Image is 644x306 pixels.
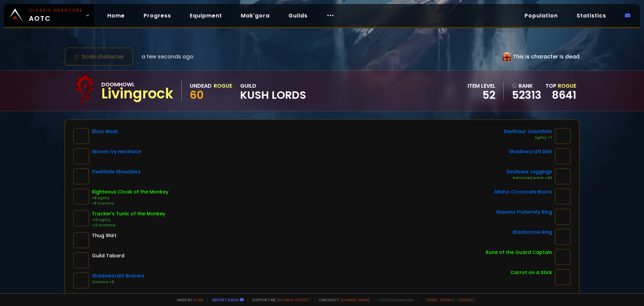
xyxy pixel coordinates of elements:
[138,9,176,23] a: Progress
[92,279,145,285] div: Stamina +9
[73,210,89,226] img: item-9924
[555,209,571,225] img: item-9533
[545,82,576,90] div: Top
[4,4,94,27] a: Classic HardcoreAOTC
[73,128,89,144] img: item-19984
[73,148,89,164] img: item-19159
[190,82,212,90] div: Undead
[92,128,118,135] div: Ebon Mask
[552,87,576,102] a: 8641
[101,80,173,89] div: Doomhowl
[558,82,576,90] span: Rogue
[92,168,141,175] div: Fleshhide Shoulders
[440,297,454,302] a: Privacy
[425,297,437,302] a: Terms
[494,188,552,195] div: Albino Crocscale Boots
[214,82,232,90] div: Rogue
[73,188,89,205] img: item-10071
[457,297,475,302] a: Consent
[92,272,145,279] div: Shadowcraft Bracers
[92,201,168,206] div: +8 Stamina
[503,52,580,61] div: This is character is dead
[184,9,227,23] a: Equipment
[64,47,133,66] button: Scan character
[212,297,238,302] a: Report a bug
[374,297,414,302] span: v. d752d5 - production
[468,82,495,90] div: item level
[277,297,311,302] a: Buy me a coffee
[506,168,552,175] div: Devilsaur Leggings
[509,148,552,155] div: Shadowcraft Belt
[29,7,83,13] small: Classic Hardcore
[92,223,165,228] div: +13 Stamina
[512,82,541,90] div: rank
[73,232,89,248] img: item-2105
[571,9,611,23] a: Statistics
[511,269,552,276] div: Carrot on a Stick
[101,89,173,99] div: Livingrock
[92,252,124,259] div: Guild Tabard
[193,297,203,302] a: a fan
[315,297,370,302] span: Checkout
[92,232,116,239] div: Thug Shirt
[340,297,370,302] a: [DOMAIN_NAME]
[73,252,89,268] img: item-5976
[240,82,306,100] div: guild
[283,9,313,23] a: Guilds
[73,272,89,289] img: item-16710
[190,87,204,102] span: 60
[102,9,130,23] a: Home
[555,249,571,265] img: item-19120
[496,209,552,216] div: Masons Fraternity Ring
[513,229,552,236] div: Blackstone Ring
[504,128,552,135] div: Devilsaur Gauntlets
[555,188,571,205] img: item-17728
[73,168,89,184] img: item-10774
[92,195,168,201] div: +8 Agility
[92,188,168,195] div: Righteous Cloak of the Monkey
[555,168,571,184] img: item-15062
[486,249,552,256] div: Rune of the Guard Captain
[92,217,165,223] div: +13 Agility
[142,52,194,61] span: a few seconds ago
[92,148,141,155] div: Woven Ivy Necklace
[506,175,552,181] div: Reinforced Armor +40
[555,269,571,285] img: item-11122
[555,229,571,245] img: item-17713
[240,90,306,100] span: Kush Lords
[468,90,495,100] div: 52
[519,9,563,23] a: Population
[248,297,311,302] span: Support me,
[512,90,541,100] a: 52313
[235,9,275,23] a: Mak'gora
[173,297,203,302] span: Made by
[555,148,571,164] img: item-16713
[504,135,552,140] div: Agility +7
[92,210,165,217] div: Tracker's Tunic of the Monkey
[555,128,571,144] img: item-15063
[29,7,83,24] span: AOTC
